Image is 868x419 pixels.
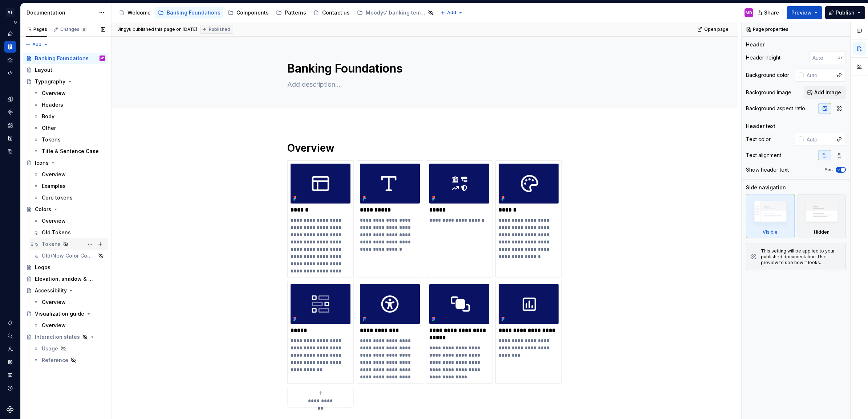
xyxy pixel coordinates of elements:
div: Other [42,124,56,132]
a: Old Tokens [30,227,108,238]
button: Add [438,8,465,18]
div: Invite team [4,343,16,355]
div: Banking Foundations [35,55,89,62]
a: Overview [30,215,108,227]
div: Reference [42,357,68,364]
textarea: Banking Foundations [286,60,560,77]
button: MB [1,5,19,20]
div: Documentation [4,41,16,53]
div: Logos [35,264,50,271]
div: Old Tokens [42,229,71,236]
a: Logos [23,262,108,273]
div: Show header text [746,166,789,173]
div: Background aspect ratio [746,105,805,112]
div: Changes [60,26,87,32]
input: Auto [804,133,833,146]
button: Add [23,40,50,50]
img: b1bbfc5e-8364-4588-9f31-505d3772af99.png [291,164,350,204]
button: Expand sidebar [10,17,20,27]
div: Storybook stories [4,132,16,144]
span: Add image [814,89,841,96]
a: Settings [4,356,16,368]
div: Hidden [798,194,846,238]
div: Header [746,41,764,48]
a: Typography [23,76,108,87]
div: Background image [746,89,791,96]
div: Header text [746,123,775,130]
a: Headers [30,99,108,111]
a: Overview [30,87,108,99]
div: Title & Sentence Case [42,148,99,155]
button: Search ⌘K [4,330,16,342]
div: Welcome [127,9,151,16]
a: Colors [23,204,108,215]
div: Overview [42,90,66,97]
a: Home [4,28,16,40]
a: Assets [4,119,16,131]
div: Usage [42,345,58,352]
a: Contact us [311,7,353,19]
div: Visualization guide [35,310,84,317]
div: Hidden [814,229,830,235]
button: Contact support [4,369,16,381]
p: px [837,55,843,61]
div: Body [42,113,54,120]
div: Colors [35,206,51,213]
a: Tokens [30,238,108,250]
div: MD [746,10,752,16]
span: Preview [791,9,812,16]
button: Notifications [4,317,16,329]
a: Old/New Color Comparaison [30,250,108,262]
div: MB [6,8,15,17]
img: b81672f2-3c2f-4c99-a6f4-95672f403a17.png [429,284,489,324]
div: Side navigation [746,184,786,191]
span: Publish [836,9,855,16]
span: Add [32,42,41,48]
a: Banking Foundations [155,7,223,19]
div: Page tree [116,5,437,20]
a: Supernova Logo [7,406,14,413]
div: Overview [42,299,66,306]
img: 18d16d93-6197-440d-ae40-03d55a25ea5f.png [291,284,350,324]
a: Welcome [116,7,154,19]
div: Headers [42,101,63,108]
div: Tokens [42,136,61,143]
span: Share [764,9,779,16]
a: Overview [30,320,108,331]
div: Data sources [4,145,16,157]
a: Usage [30,343,108,354]
div: Icons [35,159,49,167]
span: Add [447,10,456,16]
div: Banking Foundations [167,9,220,16]
a: Components [225,7,272,19]
input: Auto [804,69,833,82]
a: Code automation [4,67,16,79]
button: Share [754,6,784,19]
a: Visualization guide [23,308,108,320]
div: Overview [42,217,66,225]
a: Design tokens [4,93,16,105]
a: Other [30,122,108,134]
a: Icons [23,157,108,169]
a: Elevation, shadow & blurs [23,273,108,285]
div: Components [236,9,269,16]
div: Background color [746,71,789,79]
div: published this page on [DATE] [133,26,197,32]
button: Preview [787,6,822,19]
div: Pages [26,26,47,32]
div: Layout [35,66,52,74]
a: Core tokens [30,192,108,204]
div: Typography [35,78,65,85]
a: Moodys' banking template [354,7,437,19]
a: Open page [695,24,732,34]
div: MD [101,55,104,62]
div: Documentation [27,9,95,16]
div: Accessibility [35,287,67,294]
h1: Overview [287,141,562,155]
img: 522bb71d-11a8-47c1-8067-a83f3dcb55cc.png [360,164,420,204]
div: Overview [42,171,66,178]
div: Old/New Color Comparaison [42,252,96,259]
